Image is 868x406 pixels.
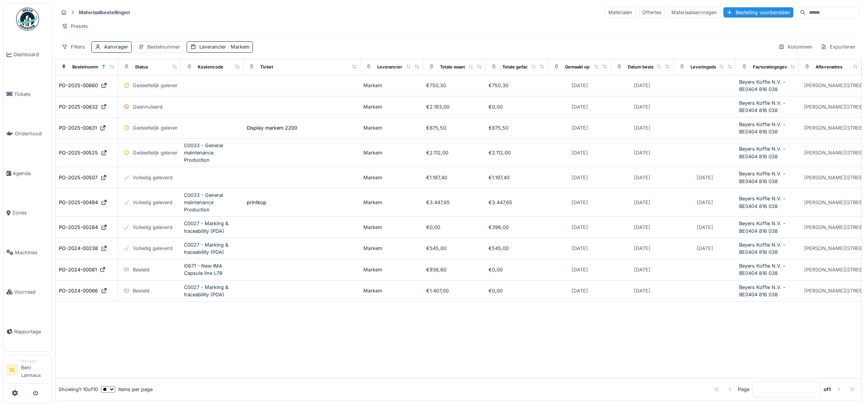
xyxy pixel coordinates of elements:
div: Beyers Koffie N.V. - BE0404 816 038 [739,241,796,256]
div: PO-2025-00631 [59,124,97,132]
div: Materiaalaanvragen [668,7,720,18]
div: Ticket [260,64,273,70]
div: PO-2025-00284 [59,224,98,231]
div: Beyers Koffie N.V. - BE0404 816 038 [739,121,796,135]
div: Beyers Koffie N.V. - BE0404 816 038 [739,220,796,234]
div: €1.197,40 [489,174,545,181]
span: Zones [12,209,49,216]
div: Gedeeltelijk geleverd [133,124,181,132]
a: Agenda [3,154,52,193]
div: €2.112,00 [489,149,545,156]
div: Beyers Koffie N.V. - BE0404 816 038 [739,145,796,160]
a: Tickets [3,75,52,114]
div: Geannuleerd [133,103,163,110]
div: Materialen [605,7,636,18]
div: Totale waarde besteld [440,64,485,70]
div: Beyers Koffie N.V. - BE0404 816 038 [739,195,796,209]
div: Markem [363,149,420,156]
div: €750,30 [489,82,545,89]
a: Voorraad [3,272,52,312]
div: Volledig geleverd [133,174,173,181]
div: [DATE] [634,245,650,252]
div: PO-2025-00507 [59,174,98,181]
div: €545,00 [489,245,545,252]
div: Besteld [133,287,150,294]
span: Voorraad [14,288,49,296]
div: Kostencode [198,64,223,70]
div: Leverancier [199,43,249,50]
div: [DATE] [634,174,650,181]
div: Gedeeltelijk geleverd [133,149,181,156]
div: Markem [363,224,420,231]
div: Exporteren [817,41,859,52]
div: Kolommen [775,41,816,52]
div: [DATE] [572,124,588,132]
span: Agenda [13,170,49,177]
div: PO-2025-00494 [59,199,98,206]
div: Markem [363,124,420,132]
div: [DATE] [572,103,588,110]
div: PO-2024-00238 [59,245,98,252]
div: PO-2024-00081 [59,266,97,273]
strong: of 1 [824,386,831,393]
div: [DATE] [634,103,650,110]
div: Markem [363,287,420,294]
div: Volledig geleverd [133,199,173,206]
div: Totale gefactureerde waarde [502,64,562,70]
div: C0033 - General maintenance Production [184,192,241,214]
div: Bestelnummer [147,43,180,50]
div: Manager [21,358,49,364]
div: Page [738,386,749,393]
div: I0671 - New IMA Capsule line L79 [184,262,241,277]
div: €0,00 [489,287,545,294]
div: [DATE] [572,149,588,156]
a: Machines [3,233,52,273]
div: €875,50 [426,124,483,132]
div: Gemaakt op [565,64,590,70]
div: [DATE] [572,224,588,231]
div: [DATE] [634,224,650,231]
span: Dashboard [13,51,49,58]
div: Volledig geleverd [133,245,173,252]
div: C0027 - Marking & traceability (PDA) [184,220,241,234]
div: items per page [101,386,153,393]
img: Badge_color-CXgf-gQk.svg [16,8,39,31]
div: €2.112,00 [426,149,483,156]
div: €0,00 [489,103,545,110]
span: : Markem [226,44,249,50]
span: Onderhoud [15,130,49,137]
li: Beni Lannaux [21,358,49,382]
div: €0,00 [489,266,545,273]
div: Offertes [639,7,665,18]
span: Machines [15,249,49,256]
div: [DATE] [572,174,588,181]
div: Markem [363,245,420,252]
div: €875,50 [489,124,545,132]
div: Status [135,64,148,70]
div: C0027 - Marking & traceability (PDA) [184,241,241,256]
div: €3.447,65 [426,199,483,206]
div: Markem [363,266,420,273]
div: Volledig geleverd [133,224,173,231]
a: Rapportage [3,312,52,352]
div: [DATE] [697,174,713,181]
div: [DATE] [634,124,650,132]
div: Beyers Koffie N.V. - BE0404 816 038 [739,78,796,93]
span: Rapportage [14,328,49,335]
div: Showing 1 - 10 of 10 [59,386,98,393]
div: [DATE] [634,287,650,294]
strong: Materiaalbestellingen [76,9,133,16]
div: [DATE] [634,82,650,89]
div: Markem [363,103,420,110]
div: PO-2025-00660 [59,82,98,89]
div: Leveringsdatum [690,64,724,70]
div: [DATE] [572,82,588,89]
div: Markem [363,199,420,206]
div: PO-2024-00066 [59,287,98,294]
span: Tickets [14,91,49,98]
div: €750,30 [426,82,483,89]
div: €936,60 [426,266,483,273]
div: Facturatiegegevens [753,64,795,70]
div: Afleveradres [816,64,842,70]
div: [DATE] [634,199,650,206]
